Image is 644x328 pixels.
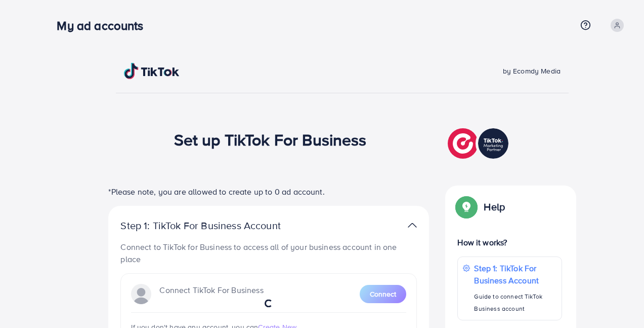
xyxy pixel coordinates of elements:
[108,186,429,198] p: *Please note, you are allowed to create up to 0 ad account.
[503,66,561,76] span: by Ecomdy Media
[57,18,151,33] h3: My ad accounts
[448,126,511,161] img: TikTok partner
[120,220,313,232] p: Step 1: TikTok For Business Account
[474,262,556,286] p: Step 1: TikTok For Business Account
[124,63,180,79] img: TikTok
[174,130,367,149] h1: Set up TikTok For Business
[484,201,505,213] p: Help
[457,198,476,216] img: Popup guide
[474,290,556,315] p: Guide to connect TikTok Business account
[408,218,417,233] img: TikTok partner
[457,236,562,248] p: How it works?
